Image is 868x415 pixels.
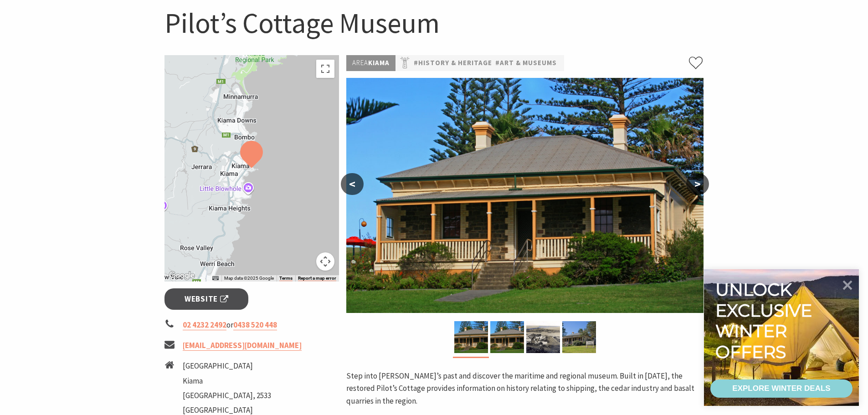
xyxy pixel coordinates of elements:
p: Step into [PERSON_NAME]’s past and discover the maritime and regional museum. Built in [DATE], th... [346,370,704,407]
p: Kiama [346,55,395,71]
a: [EMAIL_ADDRESS][DOMAIN_NAME] [183,340,302,351]
span: Area [352,58,368,67]
li: Kiama [183,375,271,387]
button: Toggle fullscreen view [316,60,334,78]
a: Terms [279,276,293,281]
li: or [164,319,339,331]
img: Pilots Cottage [562,321,596,353]
a: Website [164,288,249,310]
a: 02 4232 2492 [183,320,226,330]
button: Map camera controls [316,252,334,271]
h1: Pilot’s Cottage Museum [164,5,704,41]
img: Google [167,270,197,282]
a: 0438 520 448 [233,320,277,330]
a: EXPLORE WINTER DEALS [710,379,853,398]
li: [GEOGRAPHIC_DATA], 2533 [183,389,271,402]
button: > [686,173,709,195]
a: Report a map error [298,276,336,281]
a: #History & Heritage [414,57,492,69]
button: < [341,173,364,195]
a: #Art & Museums [495,57,557,69]
button: Keyboard shortcuts [212,275,219,282]
img: The Pilot's Cottage [490,321,524,353]
a: Open this area in Google Maps (opens a new window) [167,270,197,282]
img: Historic [526,321,560,353]
div: EXPLORE WINTER DEALS [732,379,830,398]
span: Map data ©2025 Google [224,276,274,281]
li: [GEOGRAPHIC_DATA] [183,360,271,372]
span: Website [185,293,228,305]
div: Unlock exclusive winter offers [715,279,816,362]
